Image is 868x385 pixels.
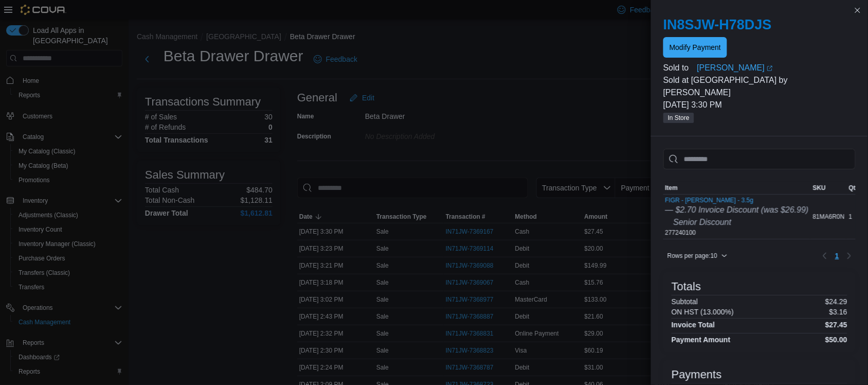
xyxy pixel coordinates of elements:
span: In Store [663,113,694,123]
span: Qty [849,184,859,192]
p: $3.16 [829,308,847,316]
button: Page 1 of 1 [831,248,843,264]
button: Previous page [819,250,831,262]
h6: ON HST (13.000%) [672,308,734,316]
div: 1 [847,211,861,223]
p: [DATE] 3:30 PM [663,99,856,111]
button: Item [663,182,811,194]
h4: Invoice Total [672,321,715,329]
h4: $50.00 [825,336,847,344]
button: SKU [811,182,847,194]
h3: Payments [672,369,722,381]
button: FIGR - [PERSON_NAME] - 3.5g [665,197,809,204]
h6: Subtotal [672,297,698,306]
i: Senior Discount [674,218,732,226]
span: SKU [813,184,826,192]
span: Modify Payment [670,42,721,52]
button: Next page [843,250,856,262]
div: Sold to [663,62,695,74]
span: Rows per page : 10 [667,252,717,260]
input: This is a search bar. As you type, the results lower in the page will automatically filter. [663,149,856,169]
svg: External link [767,65,773,72]
div: 277240100 [665,197,809,237]
span: Item [665,184,678,192]
div: — $2.70 Invoice Discount (was $26.99) [665,204,809,216]
p: Sold at [GEOGRAPHIC_DATA] by [PERSON_NAME] [663,74,856,99]
h4: $27.45 [825,321,847,329]
span: In Store [668,113,690,122]
span: 81MA6R0N [813,213,845,221]
button: Close this dialog [852,4,864,16]
p: $24.29 [825,297,847,306]
button: Qty [847,182,861,194]
button: Modify Payment [663,37,727,58]
ul: Pagination for table: MemoryTable from EuiInMemoryTable [831,248,843,264]
h2: IN8SJW-H78DJS [663,16,856,33]
h3: Totals [672,281,701,293]
h4: Payment Amount [672,336,731,344]
span: 1 [835,251,839,261]
button: Rows per page:10 [663,250,732,262]
a: [PERSON_NAME]External link [697,62,856,74]
nav: Pagination for table: MemoryTable from EuiInMemoryTable [819,248,856,264]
